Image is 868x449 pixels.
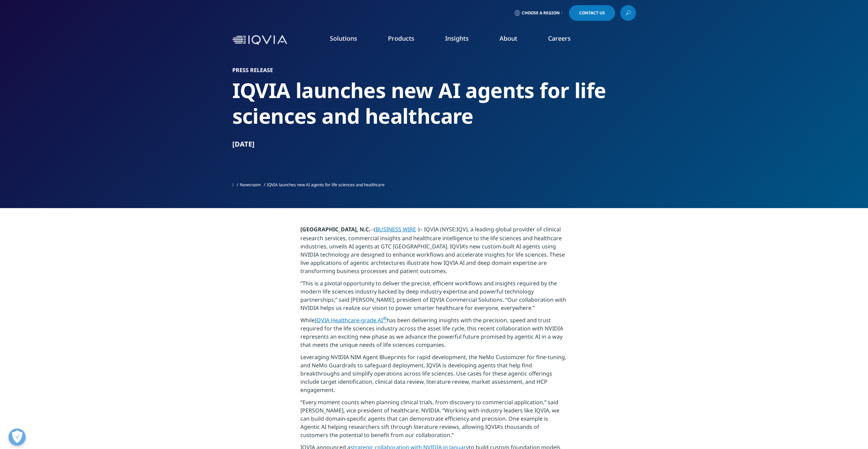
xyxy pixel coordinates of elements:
[300,353,568,398] p: Leveraging NVIDIA NIM Agent Blueprints for rapid development, the NeMo Customizer for fine-tuning...
[330,34,357,42] a: Solutions
[232,67,636,73] h1: Press Release
[500,34,517,42] a: About
[9,428,26,446] button: Open Preferences
[300,226,371,233] strong: [GEOGRAPHIC_DATA], N.C.
[240,182,261,188] a: Newsroom
[376,226,418,233] a: BUSINESS WIRE
[232,139,636,149] div: [DATE]
[300,225,568,279] p: --( )– IQVIA (NYSE:IQV), a leading global provider of clinical research services, commercial insi...
[300,279,568,316] p: “This is a pivotal opportunity to deliver the precise, efficient workflows and insights required ...
[315,316,387,324] a: IQVIA Healthcare-grade AI®
[290,24,636,56] nav: Primary
[383,315,387,322] sup: ®
[300,316,568,353] p: While has been delivering insights with the precision, speed and trust required for the life scie...
[232,35,287,45] img: IQVIA Healthcare Information Technology and Pharma Clinical Research Company
[232,78,636,129] h2: IQVIA launches new AI agents for life sciences and healthcare
[548,34,571,42] a: Careers
[522,10,560,16] span: Choose a Region
[579,11,605,15] span: Contact Us
[445,34,469,42] a: Insights
[267,182,385,188] span: IQVIA launches new AI agents for life sciences and healthcare
[569,5,615,21] a: Contact Us
[388,34,414,42] a: Products
[300,398,568,443] p: “Every moment counts when planning clinical trials, from discovery to commercial application,” sa...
